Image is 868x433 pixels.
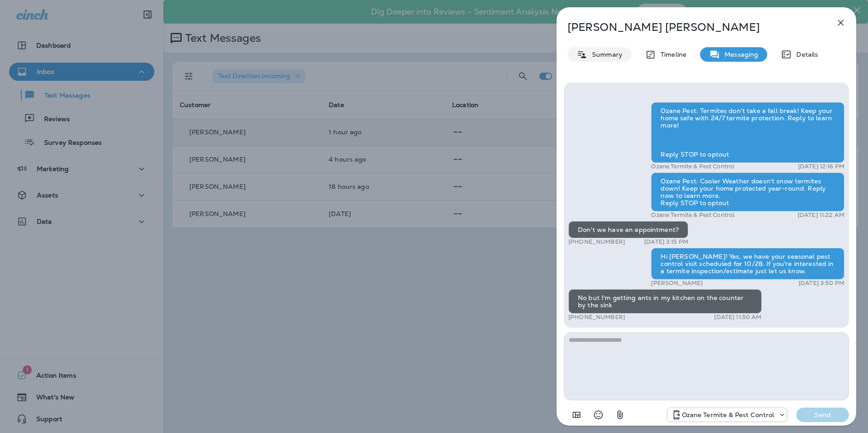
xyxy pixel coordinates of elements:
[720,51,758,58] p: Messaging
[568,238,625,246] p: [PHONE_NUMBER]
[651,163,735,170] p: Ozane Termite & Pest Control
[651,280,703,287] p: [PERSON_NAME]
[798,163,844,170] p: [DATE] 12:16 PM
[656,51,686,58] p: Timeline
[567,21,815,34] p: [PERSON_NAME] [PERSON_NAME]
[792,51,818,58] p: Details
[651,212,735,219] p: Ozane Termite & Pest Control
[644,238,688,246] p: [DATE] 3:15 PM
[798,212,844,219] p: [DATE] 11:22 AM
[568,289,762,314] div: No but I'm getting ants in my kitchen on the counter by the sink
[651,248,844,280] div: Hi [PERSON_NAME]! Yes, we have your seasonal pest control visit scheduled for 10/28. If you're in...
[587,51,622,58] p: Summary
[589,406,607,424] button: Select an emoji
[667,409,787,420] div: +1 (732) 702-5770
[799,280,844,287] p: [DATE] 3:50 PM
[568,221,688,238] div: Don't we have an appointment?
[567,406,586,424] button: Add in a premade template
[651,172,844,212] div: Ozane Pest: Cooler Weather doesn't snow termites down! Keep your home protected year-round. Reply...
[714,314,761,321] p: [DATE] 11:50 AM
[568,314,625,321] p: [PHONE_NUMBER]
[651,102,844,163] div: Ozane Pest: Termites don't take a fall break! Keep your home safe with 24/7 termite protection. R...
[682,411,774,418] p: Ozane Termite & Pest Control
